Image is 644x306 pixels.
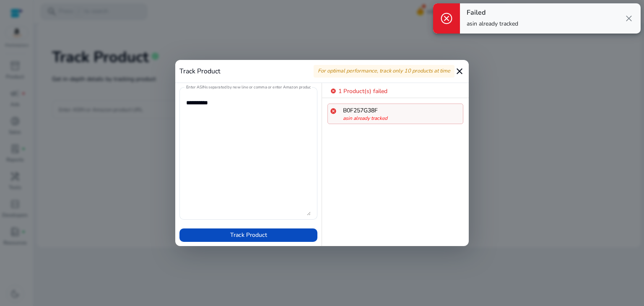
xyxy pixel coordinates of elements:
p: asin already tracked [467,20,518,28]
mat-icon: cancel [330,106,337,116]
button: Track Product [179,228,317,242]
h4: Track Product [179,67,221,75]
mat-icon: close [454,66,465,76]
mat-label: Enter ASINs separated by new line or comma or enter Amazon product page URL [186,84,331,90]
span: 1 Product(s) failed [338,87,387,95]
span: Track Product [230,231,267,239]
span: close [624,13,634,23]
mat-icon: cancel [330,87,336,96]
div: asin already tracked [343,115,461,122]
span: cancel [440,12,453,25]
h4: Failed [467,9,518,17]
div: B0F257G38F [343,106,461,115]
span: For optimal performance, track only 10 products at time [318,67,450,75]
